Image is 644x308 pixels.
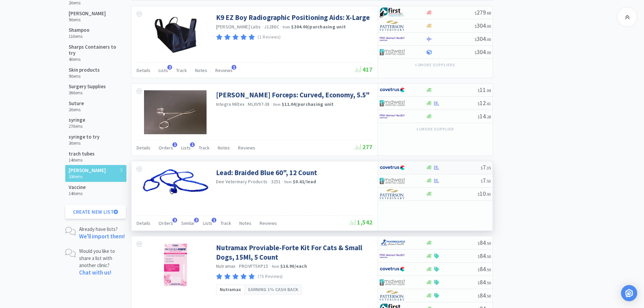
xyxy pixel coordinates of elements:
[248,286,298,293] span: Earning 1% Cash Back
[475,8,491,16] span: 279
[137,67,150,73] span: Details
[69,158,95,163] h6: 14 items
[69,134,99,140] h5: syringe to try
[69,67,100,73] h5: Skin products
[478,241,480,246] span: $
[194,218,199,222] span: 3
[69,167,106,173] h5: [PERSON_NAME]
[380,47,405,57] img: 4dd14cff54a648ac9e977f0c5da9bc2e_5.png
[215,67,233,73] span: Reviews
[293,179,316,185] strong: $0.61 / lead
[216,101,245,107] a: Integra Miltex
[621,285,637,301] div: Open Intercom Messenger
[212,218,216,222] span: 1
[69,74,100,79] h6: 9 items
[282,101,334,107] strong: $11.04 / purchasing unit
[262,24,263,30] span: ·
[486,280,491,285] span: . 50
[486,165,491,170] span: . 35
[69,141,99,146] h6: 3 items
[190,142,195,147] span: 1
[172,218,177,222] span: 3
[481,176,491,184] span: 7
[272,264,279,269] span: from
[481,163,491,171] span: 7
[478,254,480,259] span: $
[475,24,477,29] span: $
[216,13,370,22] a: K9 EZ Boy Radiographic Positioning Aids: X-Large
[153,13,197,57] img: 1b04966894624af1b8fa94033779aec2_160540.jpeg
[69,44,123,56] h5: Sharps Containers to try
[380,21,405,31] img: f5e969b455434c6296c6d81ef179fa71_3.png
[478,86,491,94] span: 11
[475,35,491,43] span: 304
[273,102,281,107] span: from
[69,84,106,90] h5: Surgery Supplies
[280,263,307,269] strong: $16.90 / each
[245,101,247,107] span: ·
[478,293,480,299] span: $
[478,190,491,197] span: 10
[69,174,106,180] h6: 33 items
[195,67,207,73] span: Notes
[478,291,491,299] span: 84
[216,263,236,269] a: Nutramax
[478,112,491,120] span: 14
[69,107,84,113] h6: 2 items
[380,34,405,44] img: f6b2451649754179b5b4e0c70c3f7cb0_2.png
[69,184,86,190] h5: Vaccine
[486,37,491,42] span: . 00
[478,267,480,272] span: $
[486,101,491,106] span: . 41
[69,90,106,96] h6: 36 items
[159,220,173,226] span: Orders
[486,114,491,119] span: . 28
[69,57,123,62] h6: 4 items
[486,50,491,55] span: . 00
[69,100,84,106] h5: Suture
[69,34,90,39] h6: 11 items
[137,220,150,226] span: Details
[350,218,373,226] span: 1,542
[380,98,405,108] img: 4dd14cff54a648ac9e977f0c5da9bc2e_5.png
[216,243,371,262] a: Nutramax Proviable-Forte Kit For Cats & Small Dogs, 15Ml, 5 Count
[486,241,491,246] span: . 50
[283,25,290,29] span: from
[69,191,86,196] h6: 14 items
[486,88,491,93] span: . 04
[280,24,282,30] span: ·
[380,85,405,95] img: 77fca1acd8b6420a9015268ca798ef17_1.png
[203,220,212,226] span: Lists
[79,247,126,269] p: Would you like to share a list with another clinic?
[486,267,491,272] span: . 50
[380,238,405,248] img: 7915dbd3f8974342a4dc3feb8efc1740_58.png
[69,27,90,33] h5: Shampoo
[380,264,405,274] img: 77fca1acd8b6420a9015268ca798ef17_1.png
[159,145,173,151] span: Orders
[478,192,480,197] span: $
[380,111,405,121] img: f6b2451649754179b5b4e0c70c3f7cb0_2.png
[478,101,480,106] span: $
[142,168,209,196] img: 4a6702570a5747679162368ada6c8da1_31341.png
[481,165,483,170] span: $
[291,24,346,30] strong: $304.00 / purchasing unit
[271,179,281,185] span: 3251
[239,263,268,269] span: PROVFT5KP15
[475,10,477,16] span: $
[475,22,491,29] span: 304
[413,124,457,134] button: +1more supplier
[65,205,126,219] button: Create New List
[216,24,261,30] a: [PERSON_NAME] Labs
[355,66,373,73] span: 417
[153,243,197,287] img: b4b3a80d93fd45db91adc1f0f61147a3_405672.png
[220,286,241,293] span: Nutramax
[478,280,480,285] span: $
[475,48,491,56] span: 304
[380,163,405,173] img: 77fca1acd8b6420a9015268ca798ef17_1.png
[380,290,405,301] img: f5e969b455434c6296c6d81ef179fa71_3.png
[478,114,480,119] span: $
[137,145,150,151] span: Details
[486,293,491,299] span: . 50
[79,233,125,240] a: We'll import them!
[478,252,491,260] span: 84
